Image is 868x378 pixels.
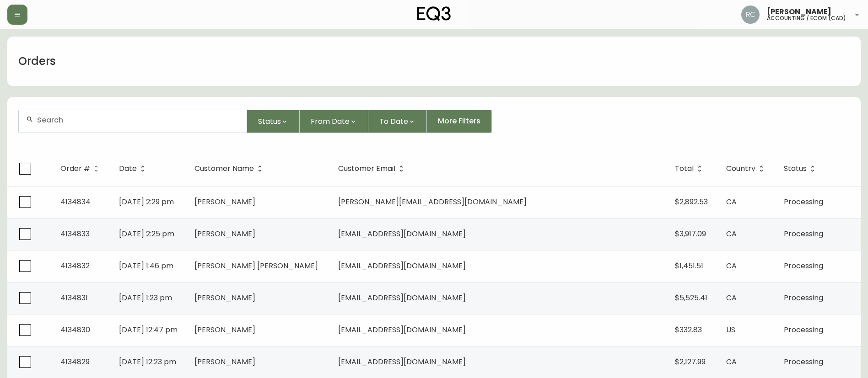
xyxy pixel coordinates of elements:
[726,325,735,335] span: US
[675,229,706,239] span: $3,917.09
[726,197,737,207] span: CA
[60,166,90,171] span: Order #
[194,166,254,171] span: Customer Name
[60,229,90,239] span: 4134833
[675,261,703,271] span: $1,451.51
[119,166,137,171] span: Date
[60,197,91,207] span: 4134834
[675,325,702,335] span: $332.83
[119,325,178,335] span: [DATE] 12:47 pm
[119,293,172,303] span: [DATE] 1:23 pm
[18,53,56,69] h1: Orders
[60,261,90,271] span: 4134832
[675,165,706,173] span: Total
[119,229,174,239] span: [DATE] 2:25 pm
[379,116,408,127] span: To Date
[675,197,708,207] span: $2,892.53
[741,5,760,24] img: f4ba4e02bd060be8f1386e3ca455bd0e
[194,261,318,271] span: [PERSON_NAME] [PERSON_NAME]
[675,357,706,367] span: $2,127.99
[60,293,88,303] span: 4134831
[338,325,466,335] span: [EMAIL_ADDRESS][DOMAIN_NAME]
[784,229,823,239] span: Processing
[194,325,255,335] span: [PERSON_NAME]
[726,357,737,367] span: CA
[311,116,350,127] span: From Date
[119,261,173,271] span: [DATE] 1:46 pm
[726,229,737,239] span: CA
[119,357,176,367] span: [DATE] 12:23 pm
[784,261,823,271] span: Processing
[784,197,823,207] span: Processing
[726,165,767,173] span: Country
[767,8,831,16] span: [PERSON_NAME]
[417,6,451,21] img: logo
[784,293,823,303] span: Processing
[784,166,807,171] span: Status
[60,357,90,367] span: 4134829
[119,197,174,207] span: [DATE] 2:29 pm
[300,110,368,133] button: From Date
[194,197,255,207] span: [PERSON_NAME]
[438,116,480,126] span: More Filters
[338,357,466,367] span: [EMAIL_ADDRESS][DOMAIN_NAME]
[37,116,239,124] input: Search
[767,16,846,21] h5: accounting / ecom (cad)
[194,357,255,367] span: [PERSON_NAME]
[119,165,149,173] span: Date
[194,165,266,173] span: Customer Name
[194,229,255,239] span: [PERSON_NAME]
[784,357,823,367] span: Processing
[726,293,737,303] span: CA
[784,325,823,335] span: Processing
[194,293,255,303] span: [PERSON_NAME]
[247,110,300,133] button: Status
[726,166,755,171] span: Country
[338,165,407,173] span: Customer Email
[368,110,427,133] button: To Date
[675,166,694,171] span: Total
[427,110,492,133] button: More Filters
[675,293,707,303] span: $5,525.41
[60,325,90,335] span: 4134830
[338,197,527,207] span: [PERSON_NAME][EMAIL_ADDRESS][DOMAIN_NAME]
[338,261,466,271] span: [EMAIL_ADDRESS][DOMAIN_NAME]
[60,165,102,173] span: Order #
[338,166,395,171] span: Customer Email
[726,261,737,271] span: CA
[338,293,466,303] span: [EMAIL_ADDRESS][DOMAIN_NAME]
[784,165,819,173] span: Status
[338,229,466,239] span: [EMAIL_ADDRESS][DOMAIN_NAME]
[258,116,281,127] span: Status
